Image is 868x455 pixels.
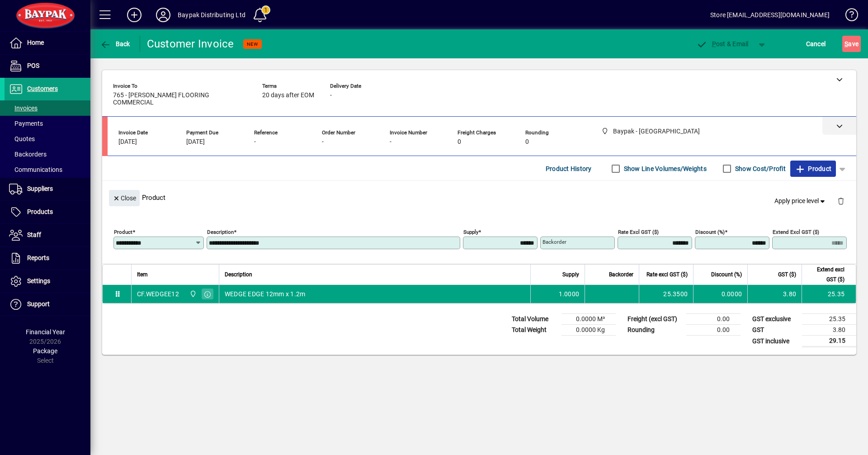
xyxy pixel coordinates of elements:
button: Delete [830,190,852,212]
span: Suppliers [27,185,53,192]
mat-label: Discount (%) [695,229,725,235]
span: [DATE] [186,138,205,146]
span: - [254,138,256,146]
span: Supply [562,270,579,280]
td: 0.0000 M³ [561,314,616,325]
mat-label: Rate excl GST ($) [618,229,659,235]
span: Apply price level [774,196,827,206]
span: ave [844,37,859,51]
span: Home [27,39,44,46]
a: Payments [5,116,90,131]
span: Product [795,161,831,176]
mat-label: Product [114,229,132,235]
td: 29.15 [802,336,856,347]
a: Communications [5,162,90,177]
td: 0.00 [686,325,741,336]
td: 0.00 [686,314,741,325]
td: Rounding [623,325,686,336]
label: Show Cost/Profit [733,164,786,173]
a: Reports [5,247,90,270]
span: Communications [9,166,62,173]
a: Settings [5,270,90,293]
button: Back [98,36,132,52]
a: Home [5,32,90,54]
div: CF.WEDGEE12 [137,289,179,299]
td: 3.80 [802,325,856,336]
button: Apply price level [771,193,830,209]
td: Freight (excl GST) [623,314,686,325]
span: WEDGE EDGE 12mm x 1.2m [225,289,306,299]
span: - [330,92,332,99]
span: 1.0000 [559,289,580,299]
app-page-header-button: Delete [830,197,852,205]
span: - [390,138,392,146]
button: Product [790,161,836,177]
td: 3.80 [747,285,802,303]
span: - [322,138,324,146]
td: 0.0000 Kg [561,325,616,336]
button: Post & Email [692,36,753,52]
div: Customer Invoice [147,37,234,51]
span: Description [225,270,252,280]
span: 0 [525,138,529,146]
span: Reports [27,254,49,261]
a: Quotes [5,131,90,147]
span: Payments [9,120,43,127]
mat-label: Description [207,229,234,235]
a: Backorders [5,147,90,162]
mat-label: Backorder [542,239,566,245]
div: Baypak Distributing Ltd [178,8,245,22]
span: POS [27,62,39,69]
div: 25.3500 [645,289,688,299]
span: Baypak - Onekawa [187,289,198,299]
app-page-header-button: Close [107,194,142,202]
span: Staff [27,231,41,238]
span: Cancel [806,37,826,51]
a: Staff [5,224,90,246]
td: Total Weight [507,325,561,336]
td: 0.0000 [693,285,747,303]
a: Support [5,293,90,316]
span: 0 [458,138,461,146]
span: Package [33,347,57,355]
span: 765 - [PERSON_NAME] FLOORING COMMERCIAL [113,92,249,106]
app-page-header-button: Back [90,36,140,52]
span: Back [100,40,130,47]
td: 25.35 [802,285,856,303]
span: Invoices [9,104,38,112]
span: Customers [27,85,58,92]
span: S [844,40,848,47]
span: Settings [27,277,50,284]
span: Support [27,300,50,308]
label: Show Line Volumes/Weights [622,164,707,173]
div: Product [102,181,856,214]
span: Item [137,270,148,280]
span: Financial Year [26,328,65,336]
a: Invoices [5,100,90,116]
span: Extend excl GST ($) [807,265,844,284]
div: Store [EMAIL_ADDRESS][DOMAIN_NAME] [710,8,830,22]
a: Suppliers [5,178,90,200]
span: Backorder [609,270,633,280]
span: GST ($) [778,270,796,280]
span: Backorders [9,151,47,158]
button: Product History [542,161,595,177]
td: GST inclusive [748,336,802,347]
button: Add [120,7,149,23]
mat-label: Supply [463,229,478,235]
span: Close [113,191,136,206]
td: GST [748,325,802,336]
span: Rate excl GST ($) [646,270,688,280]
mat-label: Extend excl GST ($) [773,229,819,235]
a: POS [5,55,90,77]
span: 20 days after EOM [262,92,314,99]
span: Products [27,208,53,215]
span: ost & Email [696,40,749,47]
span: NEW [247,41,258,47]
span: Product History [546,161,592,176]
button: Cancel [804,36,828,52]
button: Close [109,190,140,206]
td: GST exclusive [748,314,802,325]
a: Products [5,201,90,223]
a: Knowledge Base [839,2,857,31]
